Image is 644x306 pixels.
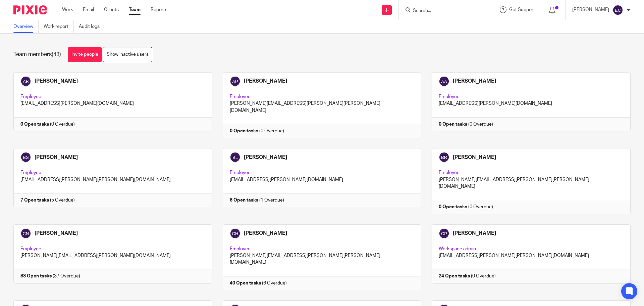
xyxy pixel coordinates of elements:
a: Audit logs [79,20,105,33]
span: Get Support [509,7,535,12]
p: [PERSON_NAME] [572,6,609,13]
img: svg%3E [612,5,623,15]
a: Email [83,6,94,13]
a: Work [62,6,73,13]
a: Work report [44,20,74,33]
a: Show inactive users [103,47,152,62]
a: Overview [13,20,39,33]
a: Reports [151,6,167,13]
a: Invite people [68,47,102,62]
a: Clients [104,6,119,13]
span: (43) [52,52,61,57]
a: Team [129,6,141,13]
img: Pixie [13,5,47,14]
input: Search [412,8,473,14]
h1: Team members [13,51,61,58]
